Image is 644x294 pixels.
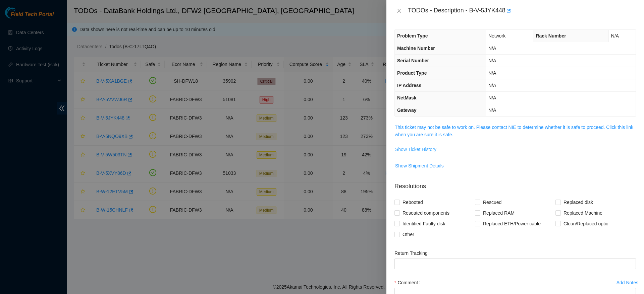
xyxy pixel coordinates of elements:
[400,218,448,229] span: Identified Faulty disk
[480,197,504,208] span: Rescued
[395,144,437,155] button: Show Ticket History
[408,5,636,16] div: TODOs - Description - B-V-5JYK448
[616,280,638,285] div: Add Notes
[397,33,428,39] span: Problem Type
[488,95,496,100] span: N/A
[616,277,639,288] button: Add Notes
[397,107,417,113] span: Gateway
[397,58,429,63] span: Serial Number
[397,70,427,76] span: Product Type
[394,277,423,288] label: Comment
[400,229,417,240] span: Other
[397,46,435,51] span: Machine Number
[561,197,596,208] span: Replaced disk
[488,33,505,39] span: Network
[395,125,633,137] a: This ticket may not be safe to work on. Please contact NIE to determine whether it is safe to pro...
[395,160,444,171] button: Show Shipment Details
[488,70,496,76] span: N/A
[611,33,619,39] span: N/A
[488,83,496,88] span: N/A
[536,33,566,39] span: Rack Number
[561,218,611,229] span: Clean/Replaced optic
[400,208,452,218] span: Reseated components
[480,208,517,218] span: Replaced RAM
[396,8,402,13] span: close
[480,218,543,229] span: Replaced ETH/Power cable
[395,146,436,153] span: Show Ticket History
[400,197,426,208] span: Rebooted
[394,176,636,191] p: Resolutions
[561,208,605,218] span: Replaced Machine
[395,162,444,169] span: Show Shipment Details
[397,83,421,88] span: IP Address
[488,58,496,63] span: N/A
[394,259,636,269] input: Return Tracking
[488,107,496,113] span: N/A
[488,46,496,51] span: N/A
[394,248,432,259] label: Return Tracking
[394,8,404,14] button: Close
[397,95,417,100] span: NetMask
